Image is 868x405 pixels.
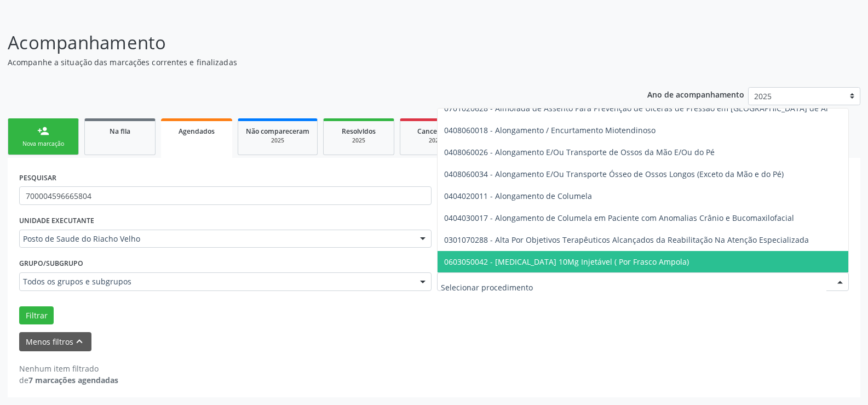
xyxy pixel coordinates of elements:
p: Acompanhe a situação das marcações correntes e finalizadas [8,56,605,68]
strong: 7 marcações agendadas [28,375,118,385]
label: Grupo/Subgrupo [19,255,83,272]
label: PESQUISAR [19,169,56,186]
span: 0404020011 - Alongamento de Columela [444,191,592,201]
span: 0701020628 - Almofada de Assento Para Prevenção de Úlceras de Pressão em [GEOGRAPHIC_DATA] de Ar [444,103,829,113]
div: person_add [37,125,49,137]
span: Todos os grupos e subgrupos [23,276,409,287]
span: 0408060026 - Alongamento E/Ou Transporte de Ossos da Mão E/Ou do Pé [444,147,715,157]
label: UNIDADE EXECUTANTE [19,213,94,230]
span: Resolvidos [342,127,376,136]
div: 2025 [246,136,309,145]
span: 0404030017 - Alongamento de Columela em Paciente com Anomalias Crânio e Bucomaxilofacial [444,213,794,223]
input: Nome, CNS [19,186,432,205]
div: 2025 [408,136,463,145]
div: Nenhum item filtrado [19,363,118,374]
div: Nova marcação [16,140,71,148]
span: Agendados [179,127,215,136]
span: 0408060034 - Alongamento E/Ou Transporte Ósseo de Ossos Longos (Exceto da Mão e do Pé) [444,169,784,179]
p: Acompanhamento [8,29,605,56]
span: Cancelados [417,127,454,136]
button: Menos filtroskeyboard_arrow_up [19,332,91,351]
span: Na fila [110,127,130,136]
div: 2025 [331,136,386,145]
span: Posto de Saude do Riacho Velho [23,233,409,244]
span: 0603050042 - [MEDICAL_DATA] 10Mg Injetável ( Por Frasco Ampola) [444,256,689,267]
div: de [19,374,118,386]
span: 0408060018 - Alongamento / Encurtamento Miotendinoso [444,125,656,135]
input: Selecionar procedimento [441,276,827,298]
span: Não compareceram [246,127,309,136]
span: 0301070288 - Alta Por Objetivos Terapêuticos Alcançados da Reabilitação Na Atenção Especializada [444,235,809,245]
button: Filtrar [19,306,54,325]
i: keyboard_arrow_up [73,335,85,347]
p: Ano de acompanhamento [647,87,744,101]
